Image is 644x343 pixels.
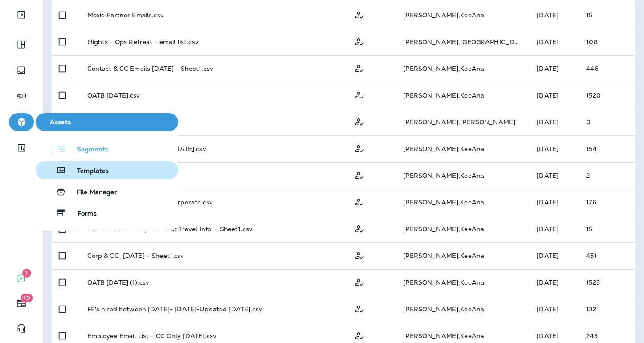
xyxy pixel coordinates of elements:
p: Employee Email List - CC Only [DATE].csv [87,332,217,339]
span: Templates [66,167,109,176]
p: Moxie Partner Emails.csv [87,12,164,19]
span: Customer Only [354,197,365,205]
p: Partner Emails - Ops Retreat Travel Info. - Sheet1.csv [87,225,253,233]
td: [DATE] [530,189,579,216]
span: 1 [22,269,31,278]
td: 15 [579,216,635,242]
td: 132 [579,296,635,323]
td: 451 [579,242,635,269]
span: Customer Only [354,331,365,339]
span: Customer Only [354,251,365,259]
td: [PERSON_NAME] , [PERSON_NAME] [396,109,530,135]
td: [DATE] [530,2,579,29]
p: OATB [DATE].csv [87,92,140,99]
td: [PERSON_NAME] , KeeAna [396,296,530,323]
td: [DATE] [530,242,579,269]
td: 176 [579,189,635,216]
span: Customer Only [354,171,365,179]
td: [PERSON_NAME] , [GEOGRAPHIC_DATA] [396,29,530,55]
td: 1520 [579,82,635,109]
span: Customer Only [354,10,365,18]
td: [DATE] [530,109,579,135]
button: Templates [36,161,178,179]
td: 154 [579,135,635,162]
span: File Manager [66,188,117,197]
td: [PERSON_NAME] , KeeAna [396,82,530,109]
span: Customer Only [354,144,365,152]
td: [DATE] [530,216,579,242]
td: [DATE] [530,296,579,323]
button: Expand Sidebar [9,6,34,24]
p: OATB [DATE] (1).csv [87,279,150,286]
td: [PERSON_NAME] , KeeAna [396,189,530,216]
button: Assets [36,113,178,131]
p: Contact & CC Emails [DATE] - Sheet1.csv [87,65,213,72]
td: [DATE] [530,82,579,109]
td: 15 [579,2,635,29]
span: Customer Only [354,278,365,286]
td: [PERSON_NAME] , KeeAna [396,55,530,82]
p: FE's hired between [DATE]- [DATE]-Updated [DATE].csv [87,306,262,313]
td: 2 [579,162,635,189]
td: [PERSON_NAME] , KeeAna [396,135,530,162]
td: [PERSON_NAME] , KeeAna [396,242,530,269]
span: Forms [67,210,97,218]
span: Customer Only [354,117,365,125]
td: 0 [579,109,635,135]
td: [DATE] [530,29,579,55]
span: Customer Only [354,37,365,45]
td: [DATE] [530,135,579,162]
td: 1523 [579,269,635,296]
p: Flights - Ops Retreat - email list.csv [87,38,199,45]
td: [PERSON_NAME] , KeeAna [396,162,530,189]
span: Customer Only [354,90,365,98]
td: [DATE] [530,55,579,82]
td: [PERSON_NAME] , KeeAna [396,216,530,242]
p: Corp & CC_[DATE] - Sheet1.csv [87,252,184,259]
button: Segments [36,140,178,158]
span: Segments [66,146,108,155]
span: 19 [21,294,33,302]
td: 446 [579,55,635,82]
td: 108 [579,29,635,55]
td: [DATE] [530,162,579,189]
td: [PERSON_NAME] , KeeAna [396,2,530,29]
span: Customer Only [354,304,365,312]
span: Assets [39,118,175,126]
td: [PERSON_NAME] , KeeAna [396,269,530,296]
button: Forms [36,204,178,222]
span: Customer Only [354,224,365,232]
button: File Manager [36,183,178,200]
td: [DATE] [530,269,579,296]
span: Customer Only [354,64,365,72]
